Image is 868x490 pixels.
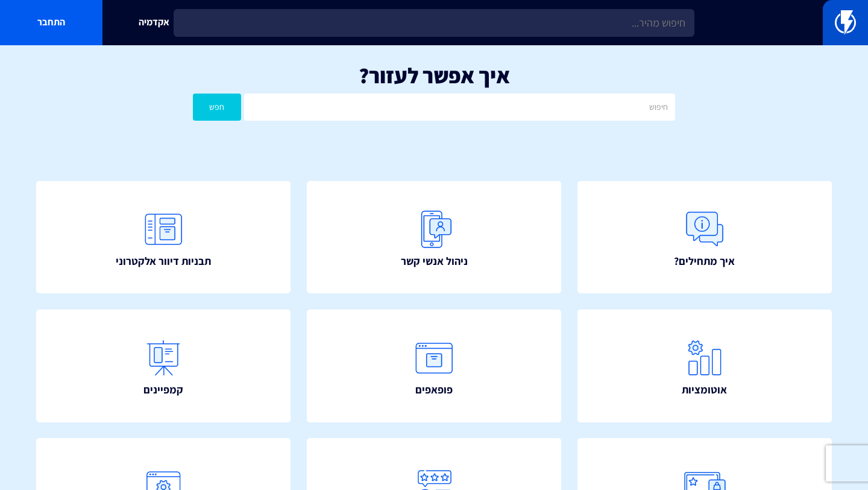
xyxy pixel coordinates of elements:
[401,253,468,269] span: ניהול אנשי קשר
[674,253,735,269] span: איך מתחילים?
[577,181,832,294] a: איך מתחילים?
[577,310,832,422] a: אוטומציות
[415,382,453,398] span: פופאפים
[174,9,694,37] input: חיפוש מהיר...
[244,94,675,121] input: חיפוש
[116,253,211,269] span: תבניות דיוור אלקטרוני
[18,63,850,87] h1: איך אפשר לעזור?
[307,310,561,422] a: פופאפים
[36,181,291,294] a: תבניות דיוור אלקטרוני
[682,382,727,398] span: אוטומציות
[193,94,241,121] button: חפש
[36,310,291,422] a: קמפיינים
[307,181,561,294] a: ניהול אנשי קשר
[143,382,183,398] span: קמפיינים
